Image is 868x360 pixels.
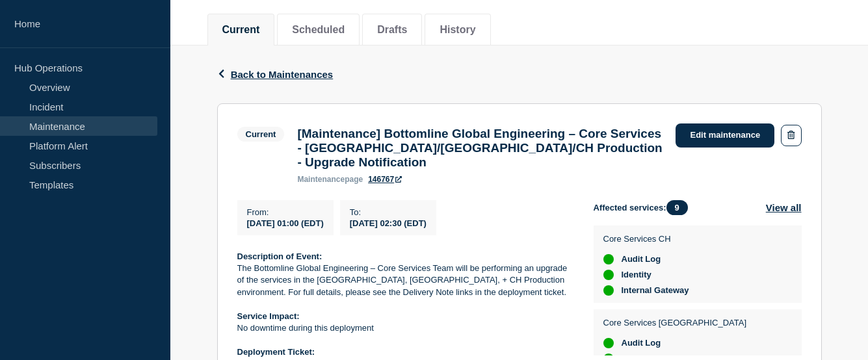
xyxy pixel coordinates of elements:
[237,322,573,334] p: No downtime during this deployment
[297,127,663,170] h3: [Maintenance] Bottomline Global Engineering – Core Services - [GEOGRAPHIC_DATA]/[GEOGRAPHIC_DATA]...
[292,24,345,36] button: Scheduled
[622,270,651,280] span: Identity
[603,254,614,264] div: up
[350,218,427,228] span: [DATE] 02:30 (EDT)
[440,24,475,36] button: History
[676,123,774,148] a: Edit maintenance
[603,270,614,280] div: up
[237,263,573,298] p: The Bottomline Global Engineering – Core Services Team will be performing an upgrade of the servi...
[247,218,324,228] span: [DATE] 01:00 (EDT)
[603,338,614,348] div: up
[350,207,427,217] p: To :
[297,175,363,184] p: page
[237,127,285,142] span: Current
[603,285,614,296] div: up
[603,318,747,328] p: Core Services [GEOGRAPHIC_DATA]
[622,338,661,348] span: Audit Log
[247,207,324,217] p: From :
[622,285,689,296] span: Internal Gateway
[217,69,334,80] button: Back to Maintenances
[666,200,688,215] span: 9
[622,254,661,264] span: Audit Log
[237,251,322,261] strong: Description of Event:
[222,24,260,36] button: Current
[237,347,315,357] strong: Deployment Ticket:
[237,311,300,321] strong: Service Impact:
[594,200,694,215] span: Affected services:
[766,200,802,215] button: View all
[297,175,345,184] span: maintenance
[368,175,402,184] a: 146767
[231,69,334,80] span: Back to Maintenances
[377,24,407,36] button: Drafts
[603,234,689,244] p: Core Services CH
